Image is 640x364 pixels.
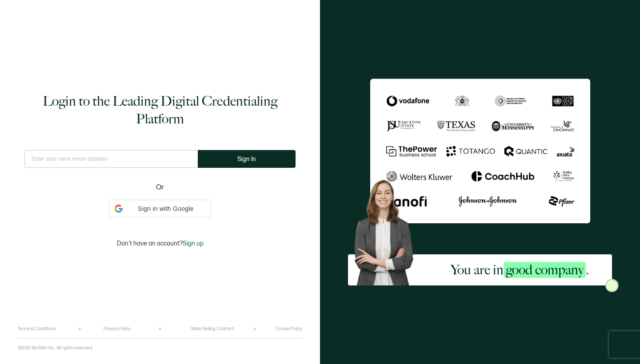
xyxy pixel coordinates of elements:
[190,326,234,332] a: Online Selling Contract
[126,204,205,214] span: Sign in with Google
[451,261,589,279] h2: You are in .
[348,174,427,285] img: Sertifier Login - You are in <span class="strong-h">good company</span>. Hero
[237,156,256,162] span: Sign In
[276,326,302,332] a: Cookie Policy
[370,79,590,223] img: Sertifier Login - You are in <span class="strong-h">good company</span>.
[18,345,93,351] p: ©2025 Sertifier Inc.. All rights reserved.
[117,240,204,247] p: Don't have an account?
[24,92,296,128] h1: Login to the Leading Digital Credentialing Platform
[504,262,586,278] span: good company
[18,326,56,332] a: Terms & Conditions
[24,150,198,168] input: Enter your work email address
[198,150,296,168] button: Sign In
[104,326,131,332] a: Privacy Policy
[605,279,619,292] img: Sertifier Login
[109,200,211,218] div: Sign in with Google
[183,240,204,247] span: Sign up
[156,182,164,193] span: Or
